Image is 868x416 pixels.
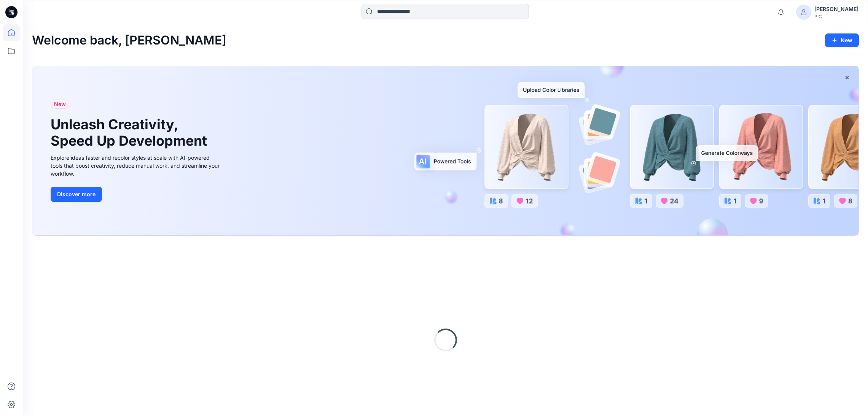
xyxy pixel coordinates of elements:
[814,14,858,19] div: PIC
[51,154,222,178] div: Explore ideas faster and recolor styles at scale with AI-powered tools that boost creativity, red...
[51,116,210,149] h1: Unleash Creativity, Speed Up Development
[51,187,102,202] button: Discover more
[801,9,807,15] svg: avatar
[814,5,858,14] div: [PERSON_NAME]
[54,100,66,109] span: New
[825,33,859,47] button: New
[51,187,222,202] a: Discover more
[32,33,226,48] h2: Welcome back, [PERSON_NAME]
